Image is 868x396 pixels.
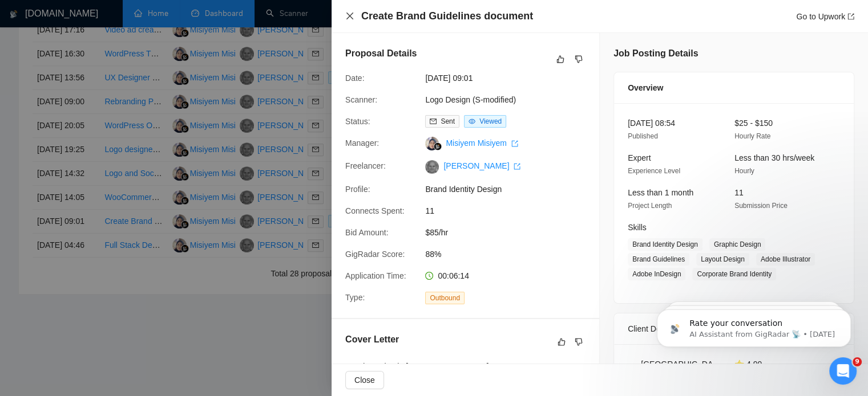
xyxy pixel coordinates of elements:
[572,52,586,66] button: dislike
[734,119,773,128] span: $25 - $150
[628,238,703,251] span: Brand Identity Design
[345,206,405,215] span: Connects Spent:
[628,268,685,280] span: Adobe InDesign
[345,161,386,170] span: Freelancer:
[345,333,399,346] h5: Cover Letter
[628,223,647,232] span: Skills
[734,167,754,175] span: Hourly
[425,205,596,217] span: 11
[628,313,840,344] div: Client Details
[425,226,596,239] span: $85/hr
[425,248,596,260] span: 88%
[628,153,651,162] span: Expert
[345,117,370,126] span: Status:
[734,153,814,162] span: Less than 30 hrs/week
[628,119,675,128] span: [DATE] 08:54
[345,271,406,280] span: Application Time:
[345,95,377,104] span: Scanner:
[434,142,442,150] img: gigradar-bm.png
[425,160,439,174] img: c1KMYbSUufEWBls0-Guyemiimam7xLkkpV9MGfcmiomLFdC9vGXT7BBDYSdkZD-0uq
[734,188,744,197] span: 11
[345,293,365,302] span: Type:
[628,253,689,266] span: Brand Guidelines
[847,13,854,20] span: export
[345,11,354,21] span: close
[556,55,564,64] span: like
[572,335,586,349] button: dislike
[796,12,854,21] a: Go to Upworkexport
[628,132,658,140] span: Published
[640,285,868,365] iframe: Intercom notifications message
[345,228,389,237] span: Bid Amount:
[441,117,455,125] span: Sent
[345,74,364,83] span: Date:
[345,47,417,60] h5: Proposal Details
[345,185,370,194] span: Profile:
[361,9,533,23] h4: Create Brand Guidelines document
[829,357,857,385] iframe: Intercom live chat
[554,52,567,66] button: like
[575,55,583,64] span: dislike
[425,72,596,84] span: [DATE] 09:01
[345,371,384,389] button: Close
[628,188,693,197] span: Less than 1 month
[709,238,766,251] span: Graphic Design
[469,118,475,125] span: eye
[425,292,465,304] span: Outbound
[734,202,788,210] span: Submission Price
[354,374,375,386] span: Close
[558,337,566,346] span: like
[479,117,502,125] span: Viewed
[514,163,520,170] span: export
[345,138,379,148] span: Manager:
[511,140,518,147] span: export
[575,337,583,346] span: dislike
[613,47,698,60] h5: Job Posting Details
[345,250,405,259] span: GigRadar Score:
[438,271,469,280] span: 00:06:14
[425,272,433,280] span: clock-circle
[628,167,680,175] span: Experience Level
[628,81,663,94] span: Overview
[628,202,672,210] span: Project Length
[734,132,770,140] span: Hourly Rate
[446,138,518,148] a: Misiyem Misiyem export
[756,253,815,266] span: Adobe Illustrator
[555,335,568,349] button: like
[696,253,749,266] span: Layout Design
[425,183,596,195] span: Brand Identity Design
[853,357,862,366] span: 9
[425,95,516,104] a: Logo Design (S-modified)
[692,268,776,280] span: Corporate Brand Identity
[443,161,520,170] a: [PERSON_NAME] export
[430,118,437,125] span: mail
[345,11,354,21] button: Close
